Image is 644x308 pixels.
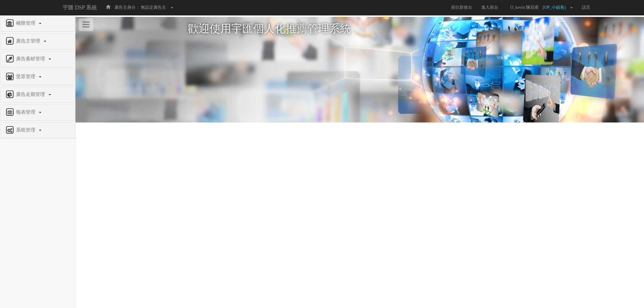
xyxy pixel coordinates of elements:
[141,5,166,10] span: 無設定廣告主
[5,108,70,117] a: 報表管理
[114,5,140,10] span: 廣告主身分：
[543,5,569,10] span: [OP_小組長]
[5,125,70,135] a: 系統管理
[5,72,70,82] a: 受眾管理
[5,54,70,64] a: 廣告素材管理
[507,5,542,10] span: O_kevin 陳冠甫
[14,21,38,26] span: 權限管理
[14,110,38,115] span: 報表管理
[188,23,532,35] h1: 歡迎使用宇匯個人化推薦管理系統
[5,90,70,100] a: 廣告走期管理
[5,19,70,28] a: 權限管理
[14,56,48,61] span: 廣告素材管理
[14,38,43,43] span: 廣告主管理
[14,74,38,79] span: 受眾管理
[5,37,70,46] a: 廣告主管理
[14,92,48,97] span: 廣告走期管理
[14,127,38,132] span: 系統管理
